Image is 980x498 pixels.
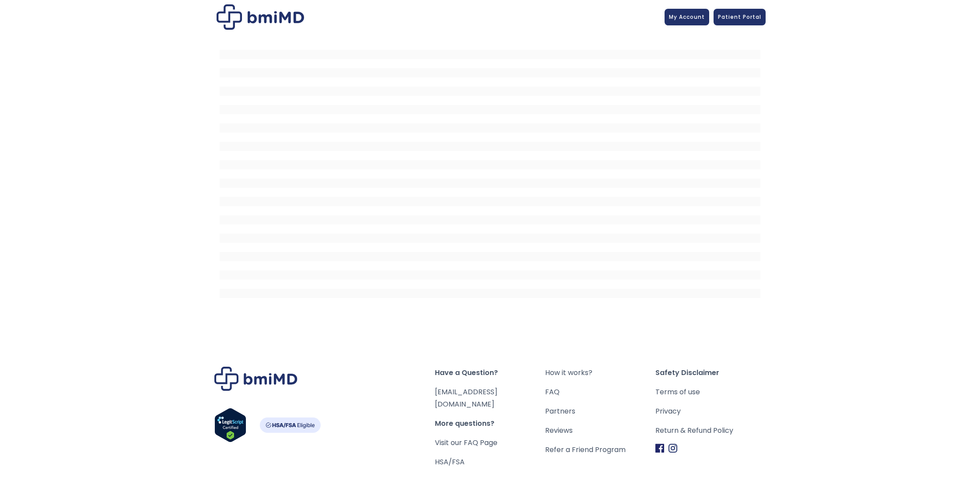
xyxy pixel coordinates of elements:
span: Safety Disclaimer [655,367,766,379]
a: Patient Portal [714,9,766,25]
img: Facebook [655,444,664,453]
a: Partners [545,405,655,417]
a: Refer a Friend Program [545,444,655,456]
a: Visit our FAQ Page [435,438,497,448]
iframe: MDI Patient Messaging Portal [220,41,760,303]
span: More questions? [435,417,545,430]
a: How it works? [545,367,655,379]
img: Instagram [668,444,677,453]
a: HSA/FSA [435,457,465,467]
span: Have a Question? [435,367,545,379]
a: [EMAIL_ADDRESS][DOMAIN_NAME] [435,387,497,409]
a: Reviews [545,424,655,437]
a: Verify LegitScript Approval for www.bmimd.com [214,408,246,446]
a: FAQ [545,386,655,398]
a: My Account [665,9,709,25]
a: Return & Refund Policy [655,424,766,437]
a: Privacy [655,405,766,417]
img: Patient Messaging Portal [217,4,304,30]
span: Patient Portal [718,13,761,21]
img: HSA-FSA [259,417,321,433]
img: Verify Approval for www.bmimd.com [214,408,246,442]
a: Terms of use [655,386,766,398]
span: My Account [669,13,705,21]
img: Brand Logo [214,367,297,391]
